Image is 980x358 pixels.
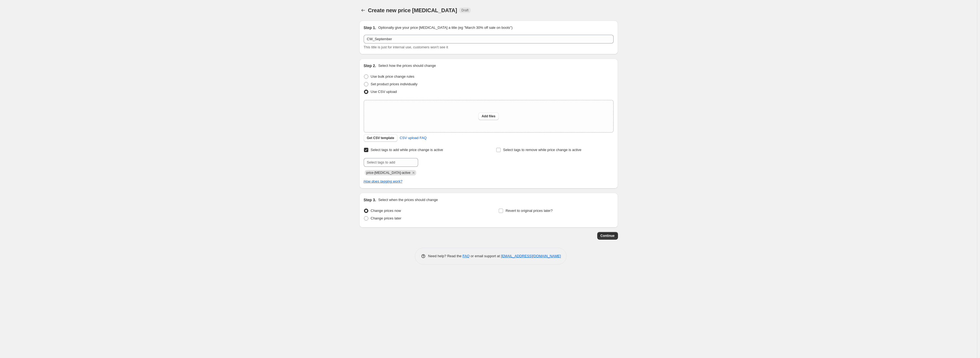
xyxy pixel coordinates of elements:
[371,74,414,78] span: Use bulk price change rules
[482,114,495,118] span: Add files
[428,254,463,258] span: Need help? Read the
[364,197,376,203] h2: Step 3.
[359,7,367,14] button: Price change jobs
[364,35,614,43] input: 30% off holiday sale
[378,25,512,30] p: Optionally give your price [MEDICAL_DATA] a title (eg "March 30% off sale on boots")
[378,63,436,68] p: Select how the prices should change
[364,25,376,30] h2: Step 1.
[364,179,402,183] a: How does tagging work?
[364,158,418,167] input: Select tags to add
[378,197,438,203] p: Select when the prices should change
[371,209,401,213] span: Change prices now
[463,254,470,258] a: FAQ
[364,134,398,142] button: Get CSV template
[506,209,553,213] span: Revert to original prices later?
[371,82,418,86] span: Set product prices individually
[367,136,394,140] span: Get CSV template
[411,170,416,175] button: Remove price-change-job-active
[396,134,430,142] a: CSV upload FAQ
[503,148,581,152] span: Select tags to remove while price change is active
[366,171,411,175] span: price-change-job-active
[597,232,618,240] button: Continue
[478,112,499,120] button: Add files
[371,148,443,152] span: Select tags to add while price change is active
[368,7,457,13] span: Create new price [MEDICAL_DATA]
[461,8,468,12] span: Draft
[601,234,615,238] span: Continue
[400,135,427,141] span: CSV upload FAQ
[371,216,402,220] span: Change prices later
[501,254,561,258] a: [EMAIL_ADDRESS][DOMAIN_NAME]
[470,254,501,258] span: or email support at
[371,90,397,94] span: Use CSV upload
[364,63,376,68] h2: Step 2.
[364,45,448,49] span: This title is just for internal use, customers won't see it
